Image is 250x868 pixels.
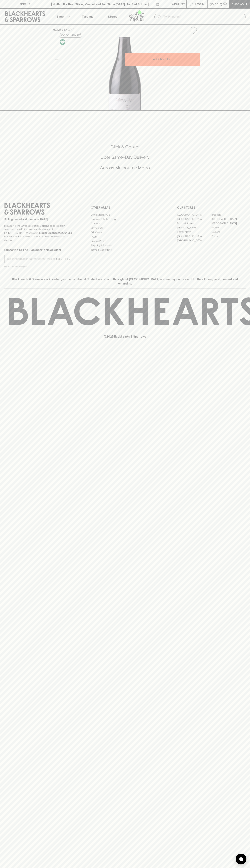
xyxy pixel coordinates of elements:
[50,37,200,110] img: 40282.png
[177,221,211,225] a: Brunswick West
[7,277,243,286] p: Blackhearts & Sparrows acknowledges the traditional Custodians of land throughout [GEOGRAPHIC_DAT...
[108,14,117,19] p: Stores
[224,3,226,5] p: 0
[211,217,246,221] a: [GEOGRAPHIC_DATA]
[177,234,211,238] a: [GEOGRAPHIC_DATA]
[64,28,72,31] a: SHOP
[4,165,246,171] h5: Across Melbourne Metro
[91,230,159,235] a: Gift Cards
[60,39,65,45] img: Vegan
[4,130,246,189] div: Call to action block
[55,255,73,263] button: SUBSCRIBE
[59,33,82,38] button: Add to wishlist
[177,205,246,210] p: OUR STORES
[91,213,159,217] a: Bottle Drop FAQ's
[177,230,211,234] a: Fitzroy North
[4,248,73,252] p: Subscribe to The Blackhearts Newsletter
[210,2,218,6] p: $0.00
[75,9,100,24] a: Tastings
[177,238,211,243] a: [GEOGRAPHIC_DATA]
[177,217,211,221] a: [GEOGRAPHIC_DATA]
[211,230,246,234] a: Geelong
[172,2,185,6] p: Wishlist
[7,256,55,262] input: e.g. jane@blackheartsandsparrows.com.au
[211,221,246,225] a: [GEOGRAPHIC_DATA]
[153,57,172,61] p: ADD TO CART
[4,224,73,242] p: It is against the law to sell or supply alcohol to, or to obtain alcohol on behalf of a person un...
[177,213,211,217] a: [GEOGRAPHIC_DATA]
[211,225,246,230] a: Fitzroy
[177,225,211,230] a: [PERSON_NAME]
[91,226,159,230] a: Contact Us
[91,239,159,243] a: Privacy Policy
[91,221,159,226] a: Careers
[231,2,247,6] p: Checkout
[50,9,75,24] button: Shop
[100,9,125,24] a: Stores
[59,38,66,46] a: Made without the use of any animal products.
[56,257,71,261] p: SUBSCRIBE
[82,14,93,19] p: Tastings
[4,144,246,150] h5: Click & Collect
[211,213,246,217] a: Braddon
[163,14,243,20] input: Try "Pinot noir"
[53,28,61,31] a: HOME
[4,154,246,160] h5: Uber Same-Day Delivery
[19,2,31,6] p: FIND US
[91,217,159,221] a: Business & Bulk Gifting
[239,857,243,861] img: bubble-icon
[91,205,159,210] p: OTHER AREAS
[91,248,159,252] a: Terms & Conditions
[91,243,159,248] a: Shipping Information
[125,53,200,66] button: ADD TO CART
[188,26,198,35] button: Add to wishlist
[39,231,72,234] strong: Liquor License #32064953
[91,235,159,239] a: FAQ's
[56,14,64,19] p: Shop
[4,218,73,221] p: Sibling owned and run since [DATE]
[4,265,73,268] p: We will never spam you
[195,2,204,6] p: Login
[211,234,246,238] a: Prahran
